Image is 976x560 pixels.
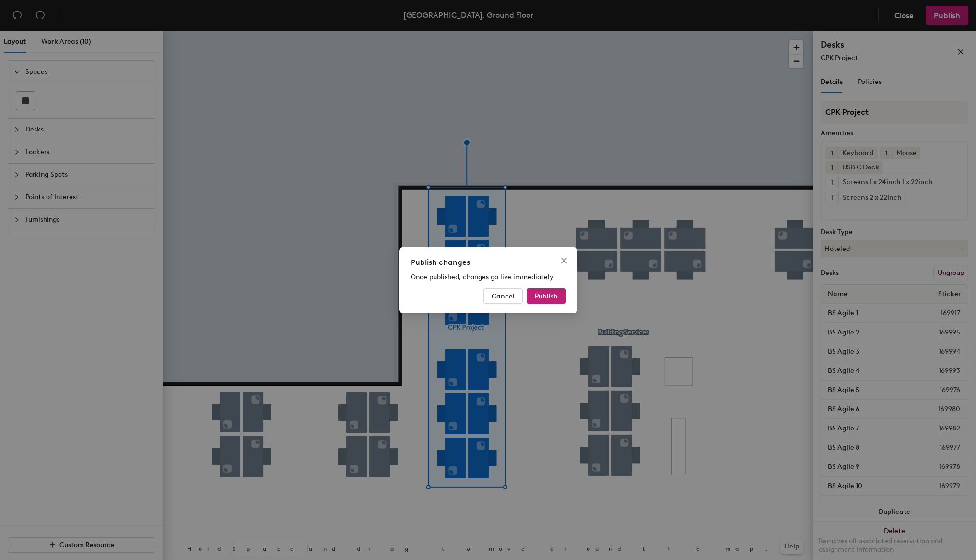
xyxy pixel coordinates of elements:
[535,292,558,300] span: Publish
[411,273,553,281] span: Once published, changes go live immediately
[483,288,523,304] button: Cancel
[556,257,572,264] span: Close
[492,292,515,300] span: Cancel
[560,257,568,264] span: close
[527,288,566,304] button: Publish
[556,253,572,268] button: Close
[411,257,566,268] div: Publish changes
